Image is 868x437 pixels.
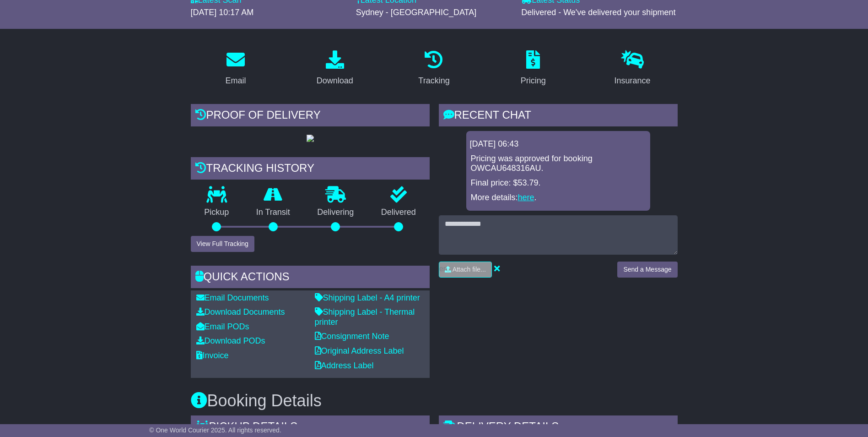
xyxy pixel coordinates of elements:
[418,75,449,87] div: Tracking
[149,426,281,434] span: © One World Courier 2025. All rights reserved.
[412,47,455,90] a: Tracking
[219,47,252,90] a: Email
[315,346,404,355] a: Original Address Label
[191,157,430,182] div: Tracking history
[315,332,389,341] a: Consignment Note
[196,351,229,360] a: Invoice
[225,75,246,87] div: Email
[518,193,534,202] a: here
[191,266,430,290] div: Quick Actions
[191,208,243,218] p: Pickup
[471,178,646,188] p: Final price: $53.79.
[304,208,368,218] p: Delivering
[307,135,314,142] img: GetPodImage
[311,47,359,90] a: Download
[521,8,675,17] span: Delivered - We've delivered your shipment
[367,208,430,218] p: Delivered
[471,154,646,174] p: Pricing was approved for booking OWCAU648316AU.
[617,262,677,278] button: Send a Message
[615,75,651,87] div: Insurance
[196,293,269,302] a: Email Documents
[515,47,552,90] a: Pricing
[521,75,546,87] div: Pricing
[191,392,678,410] h3: Booking Details
[191,236,254,252] button: View Full Tracking
[356,8,476,17] span: Sydney - [GEOGRAPHIC_DATA]
[243,208,304,218] p: In Transit
[196,322,249,331] a: Email PODs
[191,8,254,17] span: [DATE] 10:17 AM
[196,307,285,317] a: Download Documents
[315,293,420,302] a: Shipping Label - A4 printer
[315,361,374,370] a: Address Label
[471,193,646,203] p: More details: .
[439,104,678,129] div: RECENT CHAT
[470,139,647,149] div: [DATE] 06:43
[315,307,415,327] a: Shipping Label - Thermal printer
[196,336,265,345] a: Download PODs
[317,75,353,87] div: Download
[609,47,657,90] a: Insurance
[191,104,430,129] div: Proof of Delivery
